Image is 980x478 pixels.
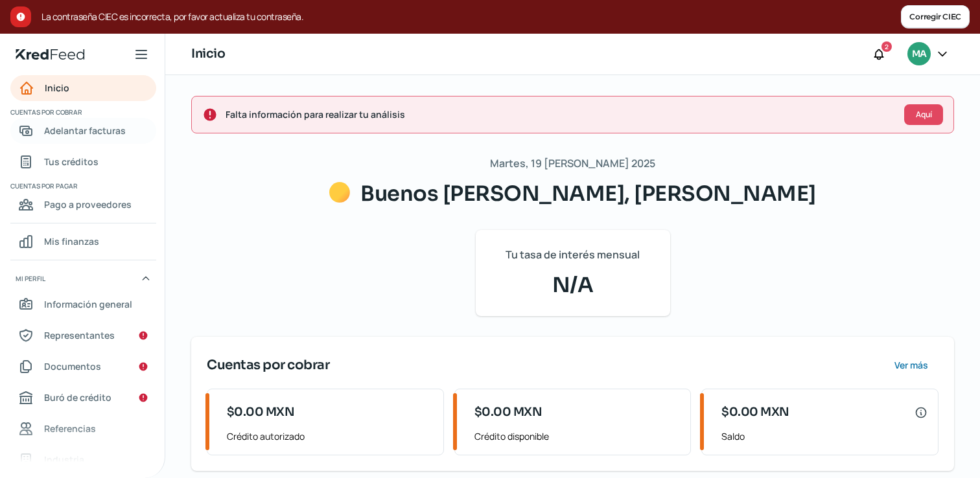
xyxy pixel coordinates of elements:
a: Representantes [10,323,156,348]
a: Industria [10,447,156,473]
span: Buró de crédito [44,389,111,405]
span: Cuentas por pagar [10,180,154,192]
span: Saldo [721,428,927,444]
span: 2 [885,41,889,52]
span: Inicio [45,80,69,96]
a: Mis finanzas [10,229,156,255]
span: $0.00 MXN [474,404,542,421]
span: Cuentas por cobrar [207,356,329,375]
span: Aquí [916,111,932,119]
span: Industria [44,451,84,468]
span: Representantes [44,327,115,343]
span: Cuentas por cobrar [10,106,154,118]
a: Buró de crédito [10,385,156,411]
span: Crédito disponible [474,428,681,444]
span: Adelantar facturas [44,122,126,139]
a: Documentos [10,354,156,380]
h1: Inicio [191,45,225,63]
span: Tu tasa de interés mensual [506,245,640,264]
a: Adelantar facturas [10,118,156,144]
a: Tus créditos [10,149,156,175]
span: MA [912,47,926,62]
button: Corregir CIEC [901,5,970,28]
a: Referencias [10,416,156,442]
span: Información general [44,296,132,312]
span: Referencias [44,420,96,437]
span: La contraseña CIEC es incorrecta, por favor actualiza tu contraseña. [41,9,901,25]
span: Crédito autorizado [227,428,433,444]
a: Pago a proveedores [10,192,156,218]
span: Buenos [PERSON_NAME], [PERSON_NAME] [360,181,816,207]
button: Ver más [883,352,939,378]
a: Información general [10,291,156,317]
span: Mi perfil [16,273,45,284]
span: Martes, 19 [PERSON_NAME] 2025 [490,154,655,173]
span: Pago a proveedores [44,196,132,212]
img: Saludos [329,182,350,203]
span: Documentos [44,358,101,374]
a: Inicio [10,75,156,101]
span: Ver más [894,361,928,370]
span: N/A [491,269,655,301]
span: Mis finanzas [44,233,99,249]
span: $0.00 MXN [721,404,789,421]
span: Tus créditos [44,154,99,170]
span: $0.00 MXN [227,404,295,421]
span: Falta información para realizar tu análisis [226,106,894,122]
button: Aquí [904,104,943,125]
